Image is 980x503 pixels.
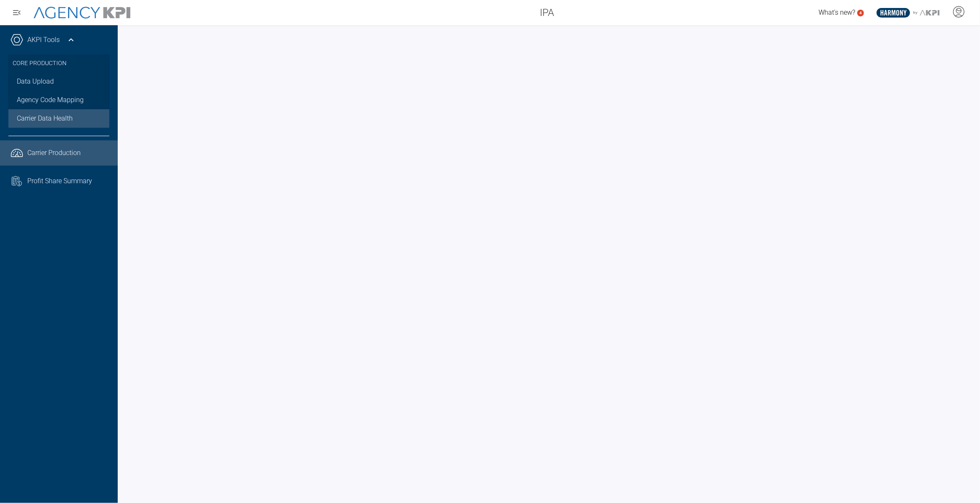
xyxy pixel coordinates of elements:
a: Agency Code Mapping [8,91,109,109]
span: Profit Share Summary [27,176,92,186]
span: Carrier Data Health [17,113,73,124]
a: 4 [857,10,864,16]
text: 4 [859,11,862,15]
span: Carrier Production [27,148,81,158]
span: IPA [540,5,554,20]
a: Carrier Data Health [8,109,109,128]
a: Data Upload [8,72,109,91]
img: AgencyKPI [34,7,130,19]
a: AKPI Tools [27,35,60,45]
span: What's new? [819,8,855,16]
h3: Core Production [13,55,105,72]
